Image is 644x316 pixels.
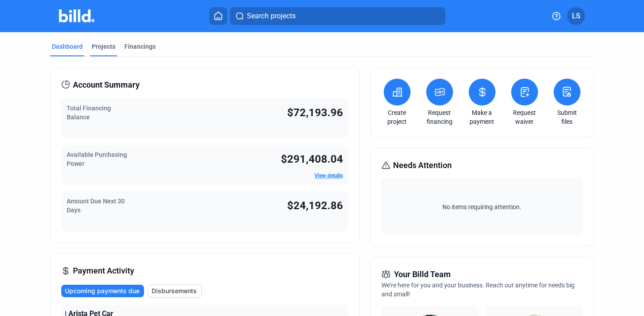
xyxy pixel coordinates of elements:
div: Projects [92,42,115,51]
a: Create project [381,108,413,126]
span: $291,408.04 [281,153,343,165]
span: $24,192.86 [287,199,343,212]
span: LS [572,11,580,21]
span: Your Billd Team [394,268,451,281]
span: $72,193.96 [287,106,343,119]
span: We're here for you and your business. Reach out anytime for needs big and small! [381,282,575,298]
span: No items requiring attention. [385,202,579,211]
div: Dashboard [52,42,83,51]
div: Financings [124,42,156,51]
button: Upcoming payments due [61,285,144,297]
span: Payment Activity [73,265,134,277]
button: Search projects [230,7,445,25]
a: Make a payment [466,108,498,126]
button: LS [567,7,585,25]
a: View details [314,173,343,179]
span: Upcoming payments due [65,287,140,295]
span: Total Financing Balance [67,105,111,121]
span: Needs Attention [393,159,452,172]
span: Available Purchasing Power [67,151,127,167]
button: Disbursements [148,284,202,298]
a: Request waiver [509,108,540,126]
span: Search projects [247,11,296,21]
span: Account Summary [73,79,140,91]
span: Amount Due Next 30 Days [67,198,125,214]
a: Submit files [551,108,583,126]
a: Request financing [424,108,455,126]
span: Disbursements [152,287,197,295]
img: Billd Company Logo [59,9,94,22]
